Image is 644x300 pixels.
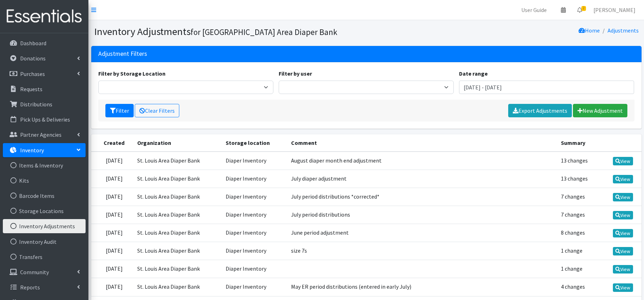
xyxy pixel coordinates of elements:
a: Pick Ups & Deliveries [3,112,86,127]
p: Requests [20,86,42,93]
a: Purchases [3,67,86,81]
a: View [613,193,633,201]
a: 2 [572,3,588,17]
a: Adjustments [608,27,639,34]
td: July period distributions [287,206,557,224]
a: User Guide [516,3,552,17]
h1: Inventory Adjustments [94,25,364,38]
th: Created [91,134,133,152]
p: Purchases [20,70,45,77]
td: June period adjustment [287,224,557,242]
td: Diaper Inventory [221,260,287,278]
p: Donations [20,55,46,62]
a: [PERSON_NAME] [588,3,641,17]
td: July diaper adjustment [287,170,557,188]
a: New Adjustment [573,104,627,117]
td: St. Louis Area Diaper Bank [133,278,221,296]
a: Clear Filters [135,104,179,117]
label: Filter by Storage Location [98,69,166,78]
td: St. Louis Area Diaper Bank [133,224,221,242]
a: View [613,157,633,165]
td: 13 changes [557,170,601,188]
td: Diaper Inventory [221,188,287,206]
p: Dashboard [20,40,46,47]
td: 7 changes [557,206,601,224]
p: Partner Agencies [20,131,62,138]
td: size 7s [287,242,557,260]
td: July period distributions *corrected* [287,188,557,206]
td: St. Louis Area Diaper Bank [133,170,221,188]
td: 1 change [557,260,601,278]
a: Dashboard [3,36,86,50]
time: [DATE] [106,229,123,236]
time: [DATE] [106,157,123,164]
time: [DATE] [106,193,123,200]
td: St. Louis Area Diaper Bank [133,152,221,170]
p: Community [20,269,49,276]
label: Filter by user [279,69,312,78]
a: Donations [3,51,86,65]
p: Reports [20,284,40,291]
a: Inventory Audit [3,235,86,249]
th: Comment [287,134,557,152]
time: [DATE] [106,265,123,272]
td: Diaper Inventory [221,224,287,242]
a: Reports [3,280,86,294]
label: Date range [459,69,488,78]
button: Filter [105,104,134,117]
a: Distributions [3,97,86,111]
p: Distributions [20,101,52,108]
th: Summary [557,134,601,152]
th: Organization [133,134,221,152]
a: Kits [3,173,86,188]
time: [DATE] [106,247,123,254]
td: Diaper Inventory [221,242,287,260]
small: for [GEOGRAPHIC_DATA] Area Diaper Bank [191,27,337,37]
td: St. Louis Area Diaper Bank [133,188,221,206]
a: View [613,211,633,219]
a: Inventory Adjustments [3,219,86,233]
time: [DATE] [106,211,123,218]
a: Requests [3,82,86,96]
a: Items & Inventory [3,158,86,172]
span: 2 [581,6,586,11]
th: Storage location [221,134,287,152]
a: Transfers [3,250,86,264]
td: St. Louis Area Diaper Bank [133,206,221,224]
td: Diaper Inventory [221,152,287,170]
p: Inventory [20,147,44,154]
a: Home [579,27,600,34]
td: Diaper Inventory [221,278,287,296]
td: August diaper month end adjustment [287,152,557,170]
td: 13 changes [557,152,601,170]
td: May ER period distributions (entered in early July) [287,278,557,296]
td: Diaper Inventory [221,206,287,224]
time: [DATE] [106,283,123,290]
a: Community [3,265,86,279]
a: Inventory [3,143,86,157]
time: [DATE] [106,175,123,182]
a: Export Adjustments [508,104,572,117]
td: 7 changes [557,188,601,206]
a: Partner Agencies [3,128,86,142]
a: Storage Locations [3,204,86,218]
a: View [613,283,633,292]
a: View [613,175,633,183]
a: Barcode Items [3,189,86,203]
td: 4 changes [557,278,601,296]
h3: Adjustment Filters [98,50,147,58]
td: St. Louis Area Diaper Bank [133,242,221,260]
input: January 1, 2011 - December 31, 2011 [459,81,634,94]
td: 8 changes [557,224,601,242]
a: View [613,247,633,255]
p: Pick Ups & Deliveries [20,116,70,123]
a: View [613,229,633,237]
td: 1 change [557,242,601,260]
img: HumanEssentials [3,5,86,28]
td: Diaper Inventory [221,170,287,188]
a: View [613,265,633,273]
td: St. Louis Area Diaper Bank [133,260,221,278]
